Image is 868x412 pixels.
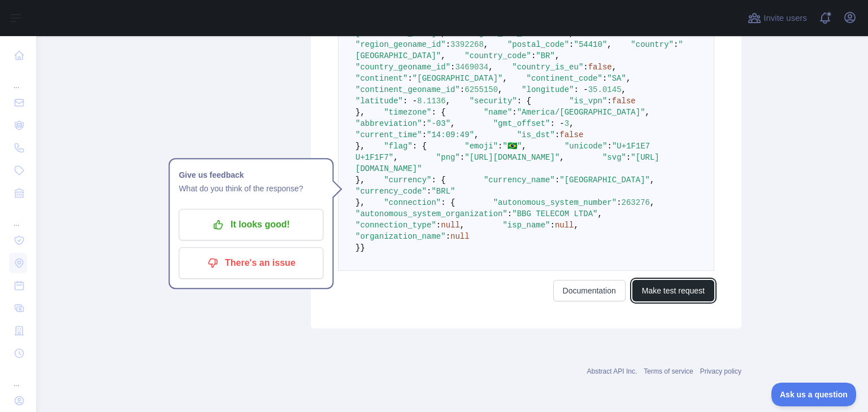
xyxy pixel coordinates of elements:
[431,176,445,185] span: : {
[355,74,407,83] span: "continent"
[446,97,450,106] span: ,
[612,97,636,106] span: false
[179,209,323,240] button: It looks good!
[470,97,517,106] span: "security"
[583,63,588,72] span: :
[632,280,714,301] button: Make test request
[607,97,611,106] span: :
[384,176,431,185] span: "currency"
[460,153,465,162] span: :
[507,209,512,218] span: :
[536,51,555,60] span: "BR"
[622,85,626,94] span: ,
[393,153,398,162] span: ,
[526,74,602,83] span: "continent_code"
[493,119,550,128] span: "gmt_offset"
[569,29,574,38] span: ,
[355,232,446,241] span: "organization_name"
[355,142,655,162] span: "U+1F1E7 U+1F1F7"
[465,85,498,94] span: 6255150
[607,40,611,49] span: ,
[517,97,531,106] span: : {
[413,74,503,83] span: "[GEOGRAPHIC_DATA]"
[644,367,693,375] a: Terms of service
[626,74,631,83] span: ,
[384,108,431,117] span: "timezone"
[413,142,427,151] span: : {
[502,74,507,83] span: ,
[403,97,417,106] span: : -
[465,142,498,151] span: "emoji"
[550,221,554,230] span: :
[427,187,431,196] span: :
[597,209,602,218] span: ,
[441,221,460,230] span: null
[517,130,555,139] span: "is_dst"
[460,221,465,230] span: ,
[384,198,441,207] span: "connection"
[763,12,807,25] span: Invite users
[565,119,569,128] span: 3
[179,247,323,279] button: There's an issue
[187,215,315,234] p: It looks good!
[522,85,574,94] span: "longitude"
[588,63,612,72] span: false
[617,198,621,207] span: :
[422,119,427,128] span: :
[569,119,574,128] span: ,
[522,142,526,151] span: ,
[9,205,27,228] div: ...
[465,51,531,60] span: "country_code"
[517,108,645,117] span: "America/[GEOGRAPHIC_DATA]"
[179,182,323,195] p: What do you think of the response?
[587,367,637,375] a: Abstract API Inc.
[355,176,365,185] span: },
[553,280,626,301] a: Documentation
[360,243,364,252] span: }
[555,130,559,139] span: :
[550,29,569,38] span: "PE"
[631,40,674,49] span: "country"
[441,51,445,60] span: ,
[436,153,460,162] span: "png"
[450,119,455,128] span: ,
[612,63,617,72] span: ,
[588,85,622,94] span: 35.0145
[355,221,436,230] span: "connection_type"
[355,17,622,38] span: "[GEOGRAPHIC_DATA]"
[9,366,27,388] div: ...
[355,209,507,218] span: "autonomous_system_organization"
[602,74,607,83] span: :
[512,63,583,72] span: "country_is_eu"
[436,221,441,230] span: :
[355,187,427,196] span: "currency_code"
[460,85,465,94] span: :
[355,40,683,60] span: "[GEOGRAPHIC_DATA]"
[700,367,741,375] a: Privacy policy
[431,187,455,196] span: "BRL"
[622,198,650,207] span: 263276
[493,198,617,207] span: "autonomous_system_number"
[507,40,569,49] span: "postal_code"
[484,108,512,117] span: "name"
[441,29,445,38] span: ,
[626,153,631,162] span: :
[465,29,545,38] span: "region_iso_code"
[355,85,460,94] span: "continent_geoname_id"
[384,142,412,151] span: "flag"
[355,130,422,139] span: "current_time"
[355,40,446,49] span: "region_geoname_id"
[355,63,450,72] span: "country_geoname_id"
[474,130,479,139] span: ,
[498,142,502,151] span: :
[446,232,450,241] span: :
[450,40,484,49] span: 3392268
[502,221,550,230] span: "isp_name"
[559,130,583,139] span: false
[574,85,588,94] span: : -
[771,383,857,406] iframe: Toggle Customer Support
[441,198,455,207] span: : {
[450,63,455,72] span: :
[484,176,555,185] span: "currency_name"
[9,68,27,90] div: ...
